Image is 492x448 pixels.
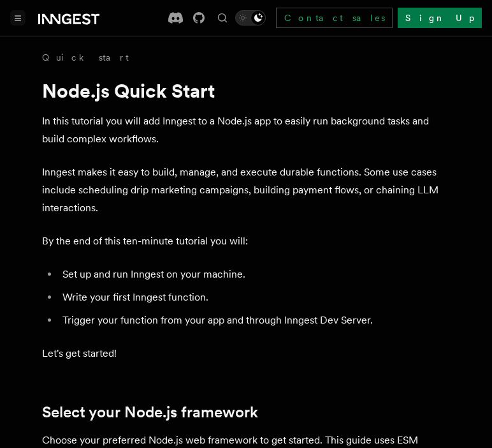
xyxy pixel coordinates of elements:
[42,51,129,64] a: Quick start
[42,232,450,250] p: By the end of this ten-minute tutorial you will:
[398,8,482,28] a: Sign Up
[59,311,450,329] li: Trigger your function from your app and through Inngest Dev Server.
[235,10,266,26] button: Toggle dark mode
[42,403,258,421] a: Select your Node.js framework
[215,10,230,26] button: Find something...
[59,265,450,283] li: Set up and run Inngest on your machine.
[42,163,450,217] p: Inngest makes it easy to build, manage, and execute durable functions. Some use cases include sch...
[276,8,393,28] a: Contact sales
[42,79,450,102] h1: Node.js Quick Start
[42,112,450,148] p: In this tutorial you will add Inngest to a Node.js app to easily run background tasks and build c...
[10,10,25,26] button: Toggle navigation
[59,288,450,306] li: Write your first Inngest function.
[42,345,450,362] p: Let's get started!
